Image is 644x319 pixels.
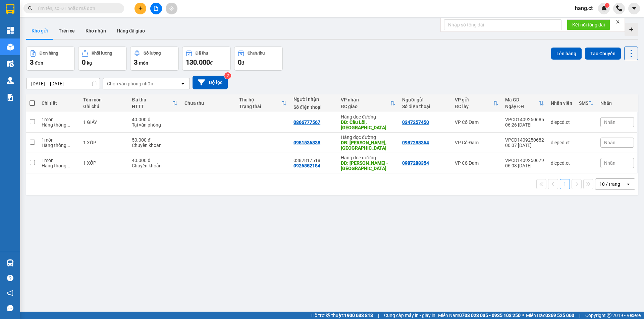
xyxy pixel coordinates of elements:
[132,143,178,148] div: Chuyển khoản
[7,77,14,84] img: warehouse-icon
[78,47,127,71] button: Khối lượng0kg
[384,312,436,319] span: Cung cấp máy in - giấy in:
[132,163,178,168] div: Chuyển khoản
[444,19,561,30] input: Nhập số tổng đài
[7,275,13,281] span: question-circle
[455,119,498,125] div: VP Cổ Đạm
[579,312,580,319] span: |
[144,51,161,56] div: Số lượng
[576,94,597,112] th: Toggle SortBy
[378,312,379,319] span: |
[293,163,320,168] div: 0926852184
[7,44,14,51] img: warehouse-icon
[132,122,178,128] div: Tại văn phòng
[154,6,158,11] span: file-add
[186,58,210,66] span: 130.000
[42,163,76,168] div: Hàng thông thường
[502,94,547,112] th: Toggle SortBy
[42,137,76,143] div: 1 món
[236,94,290,112] th: Toggle SortBy
[132,158,178,163] div: 40.000 đ
[224,72,231,79] sup: 2
[606,3,608,8] span: 1
[134,58,138,66] span: 3
[30,58,34,66] span: 3
[293,104,334,110] div: Số điện thoại
[210,60,213,66] span: đ
[7,259,14,266] img: warehouse-icon
[505,117,544,122] div: VPCD1409250685
[604,140,615,145] span: Nhãn
[35,60,43,66] span: đơn
[135,3,146,14] button: plus
[626,181,631,187] svg: open
[7,94,14,101] img: solution-icon
[248,51,265,56] div: Chưa thu
[26,78,100,89] input: Select a date range.
[605,3,609,8] sup: 1
[234,47,283,71] button: Chưa thu0đ
[344,313,373,318] strong: 1900 633 818
[402,97,448,102] div: Người gửi
[341,104,390,109] div: ĐC giao
[601,5,607,11] img: icon-new-feature
[184,100,232,106] div: Chưa thu
[40,51,58,56] div: Đơn hàng
[604,119,615,125] span: Nhãn
[341,140,395,151] div: DĐ: Liêm Tuyền, Hà Nam
[341,135,395,140] div: Hàng dọc đường
[107,80,153,87] div: Chọn văn phòng nhận
[341,119,395,130] div: DĐ: Cầu Lồi, Diễn Châu
[604,160,615,166] span: Nhãn
[455,140,498,145] div: VP Cổ Đạm
[139,60,148,66] span: món
[66,163,70,168] span: ...
[111,23,150,39] button: Hàng đã giao
[293,140,320,145] div: 0981536838
[83,160,125,166] div: 1 XỐP
[341,114,395,119] div: Hàng dọc đường
[341,155,395,160] div: Hàng dọc đường
[293,158,334,163] div: 0382817518
[551,100,572,106] div: Nhân viên
[132,97,172,102] div: Đã thu
[182,47,231,71] button: Đã thu130.000đ
[83,104,125,109] div: Ghi chú
[196,51,208,56] div: Đã thu
[128,94,181,112] th: Toggle SortBy
[53,23,80,39] button: Trên xe
[42,122,76,128] div: Hàng thông thường
[451,94,502,112] th: Toggle SortBy
[505,122,544,128] div: 06:26 [DATE]
[615,19,620,24] span: close
[241,60,244,66] span: đ
[526,312,574,319] span: Miền Bắc
[545,313,574,318] strong: 0369 525 060
[42,100,76,106] div: Chi tiết
[631,5,637,11] span: caret-down
[28,6,33,11] span: search
[42,158,76,163] div: 1 món
[628,3,640,14] button: caret-down
[26,47,75,71] button: Đơn hàng3đơn
[83,97,125,102] div: Tên món
[341,97,390,102] div: VP nhận
[130,47,179,71] button: Số lượng3món
[570,4,598,12] span: hang.ct
[505,143,544,148] div: 06:07 [DATE]
[567,19,610,30] button: Kết nối tổng đài
[138,6,143,11] span: plus
[599,181,620,187] div: 10 / trang
[7,305,13,311] span: message
[293,119,320,125] div: 0866777567
[239,104,281,109] div: Trạng thái
[293,96,334,102] div: Người nhận
[402,140,429,145] div: 0987288354
[585,48,621,60] button: Tạo Chuyến
[180,81,185,86] svg: open
[551,160,572,166] div: diepcd.ct
[42,143,76,148] div: Hàng thông thường
[505,97,539,102] div: Mã GD
[402,104,448,109] div: Số điện thoại
[7,290,13,296] span: notification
